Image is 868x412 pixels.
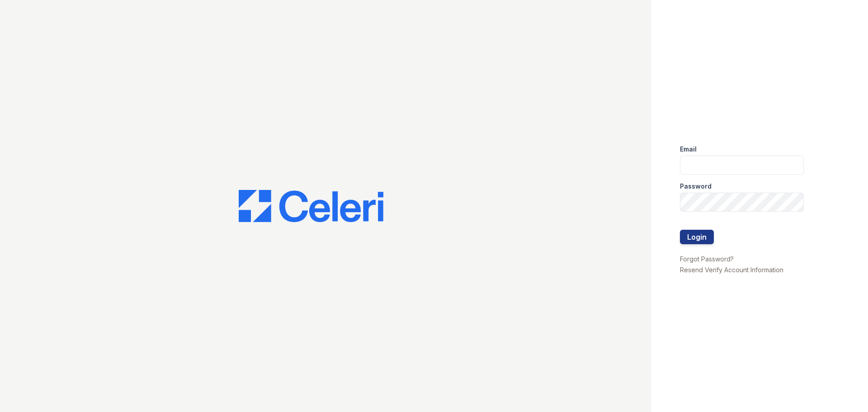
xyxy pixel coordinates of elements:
[680,182,712,191] label: Password
[680,255,734,263] a: Forgot Password?
[680,266,783,274] a: Resend Verify Account Information
[680,230,714,244] button: Login
[680,145,697,154] label: Email
[239,190,383,223] img: CE_Logo_Blue-a8612792a0a2168367f1c8372b55b34899dd931a85d93a1a3d3e32e68fde9ad4.png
